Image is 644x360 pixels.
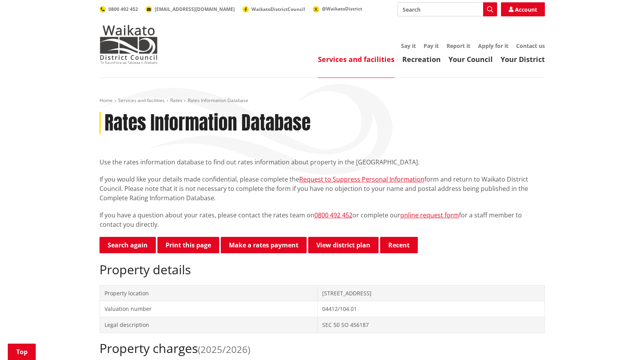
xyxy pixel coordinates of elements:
[99,301,318,317] td: Valuation number
[99,97,113,104] a: Home
[157,237,219,253] button: Print this page
[608,327,636,355] iframe: Messenger Launcher
[501,55,545,64] a: Your District
[99,175,545,203] p: If you would like your details made confidential, please complete the form and return to Waikato ...
[105,112,311,134] h1: Rates Information Database
[99,6,138,12] a: 0800 492 452
[400,211,459,219] a: online request form
[99,97,545,104] nav: breadcrumb
[516,42,545,49] a: Contact us
[198,343,250,356] span: (2025/2026)
[449,55,493,64] a: Your Council
[251,6,305,12] span: WaikatoDistrictCouncil
[221,237,307,253] a: Make a rates payment
[402,55,441,64] a: Recreation
[318,285,545,301] td: [STREET_ADDRESS]
[380,237,418,253] button: Recent
[447,42,470,49] a: Report it
[99,317,318,333] td: Legal description
[99,237,156,253] a: Search again
[188,97,248,104] span: Rates Information Database
[478,42,508,49] a: Apply for it
[146,6,235,12] a: [EMAIL_ADDRESS][DOMAIN_NAME]
[398,2,497,16] input: Search input
[99,157,545,167] p: Use the rates information database to find out rates information about property in the [GEOGRAPHI...
[243,6,305,12] a: WaikatoDistrictCouncil
[99,262,545,277] h2: Property details
[170,97,182,104] a: Rates
[401,42,416,49] a: Say it
[99,341,545,356] h2: Property charges
[8,344,36,360] a: Top
[299,175,424,184] a: Request to Suppress Personal Information
[99,210,545,229] p: If you have a question about your rates, please contact the rates team on or complete our for a s...
[322,5,362,12] span: @WaikatoDistrict
[314,211,353,219] a: 0800 492 452
[501,2,545,16] a: Account
[99,285,318,301] td: Property location
[99,25,158,64] img: Waikato District Council - Te Kaunihera aa Takiwaa o Waikato
[424,42,439,49] a: Pay it
[308,237,379,253] a: View district plan
[313,5,362,12] a: @WaikatoDistrict
[108,6,138,12] span: 0800 492 452
[118,97,165,104] a: Services and facilities
[318,301,545,317] td: 04412/104.01
[155,6,235,12] span: [EMAIL_ADDRESS][DOMAIN_NAME]
[318,55,394,64] a: Services and facilities
[318,317,545,333] td: SEC 50 SO 456187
